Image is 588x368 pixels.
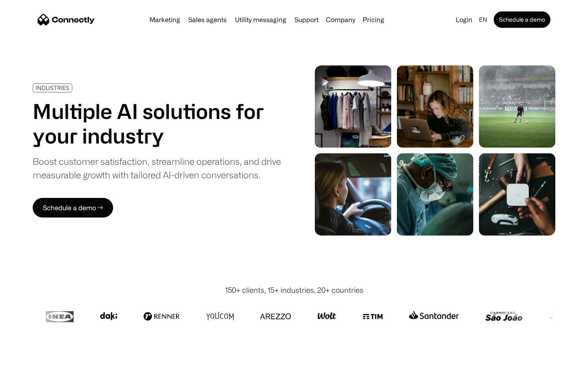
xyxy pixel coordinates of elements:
ul: Language list [16,354,49,365]
div: INDUSTRIES [36,85,69,91]
div: Company [326,14,355,25]
a: Support [291,16,322,23]
a: Pricing [359,16,388,23]
a: Login [452,14,476,25]
div: en [479,14,487,25]
a: Schedule a demo [494,11,550,28]
div: Boost customer satisfaction, streamline operations, and drive measurable growth with tailored AI-... [33,155,281,182]
a: Marketing [146,16,183,23]
a: Schedule a demo → [33,198,113,218]
a: Utility messaging [232,16,290,23]
a: Sales agents [185,16,230,23]
aside: Language selected: English [8,353,49,365]
h1: Multiple AI solutions for your industry [33,99,281,148]
div: 150+ clients, 15+ industries, 20+ countries [225,285,363,296]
